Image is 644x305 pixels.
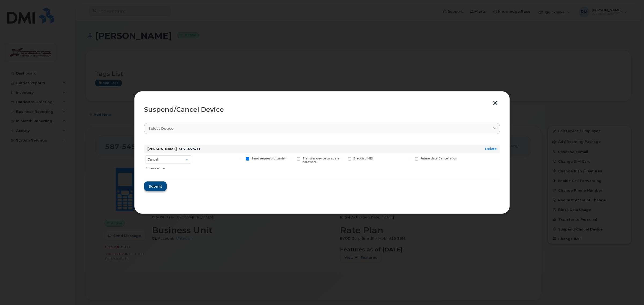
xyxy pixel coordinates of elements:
[353,157,373,160] span: Blacklist IMEI
[147,147,177,151] strong: [PERSON_NAME]
[290,157,293,160] input: Transfer device to spare hardware
[149,184,162,189] span: Submit
[420,157,457,160] span: Future date Cancellation
[485,147,497,151] a: Delete
[144,123,500,134] a: Select device
[408,157,411,160] input: Future date Cancellation
[302,157,339,164] span: Transfer device to spare hardware
[251,157,286,160] span: Send request to carrier
[149,126,174,131] span: Select device
[179,147,200,151] span: 5875457411
[144,106,500,113] div: Suspend/Cancel Device
[341,157,344,160] input: Blacklist IMEI
[621,282,640,301] iframe: Messenger Launcher
[146,164,191,170] div: Choose action
[144,181,167,191] button: Submit
[239,157,242,160] input: Send request to carrier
